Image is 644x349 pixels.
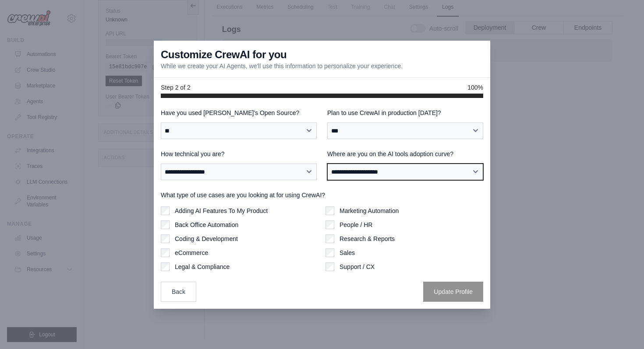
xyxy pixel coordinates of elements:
[175,262,230,271] label: Legal & Compliance
[161,48,287,62] h3: Customize CrewAI for you
[175,248,208,257] label: eCommerce
[600,307,644,349] div: Widget de chat
[340,206,399,215] label: Marketing Automation
[340,220,372,229] label: People / HR
[161,83,191,92] span: Step 2 of 2
[340,248,355,257] label: Sales
[175,220,238,229] label: Back Office Automation
[340,234,395,243] label: Research & Reports
[175,206,268,215] label: Adding AI Features To My Product
[600,307,644,349] iframe: Chat Widget
[327,150,483,158] label: Where are you on the AI tools adoption curve?
[161,191,483,199] label: What type of use cases are you looking at for using CrewAI?
[161,282,196,302] button: Back
[161,150,317,158] label: How technical you are?
[175,234,238,243] label: Coding & Development
[340,262,375,271] label: Support / CX
[467,83,483,92] span: 100%
[161,62,403,70] p: While we create your AI Agents, we'll use this information to personalize your experience.
[327,108,483,117] label: Plan to use CrewAI in production [DATE]?
[423,282,483,302] button: Update Profile
[161,108,317,117] label: Have you used [PERSON_NAME]'s Open Source?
